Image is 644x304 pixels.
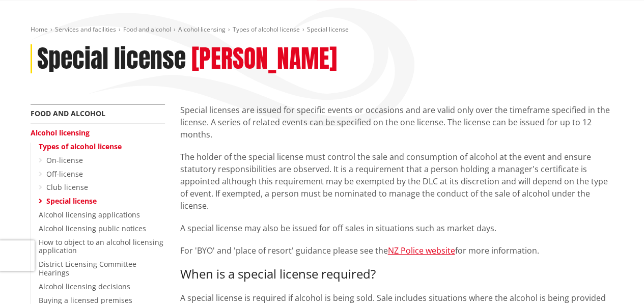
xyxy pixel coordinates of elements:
h1: Special license [37,44,186,74]
a: Types of alcohol license [39,142,122,151]
a: Alcohol licensing public notices [39,224,146,233]
nav: breadcrumb [31,25,614,34]
p: Special licenses are issued for specific events or occasions and are valid only over the timefram... [180,104,614,141]
a: Food and alcohol [123,25,171,34]
a: Types of alcohol license [233,25,300,34]
a: Club license [46,182,88,192]
p: A special license may also be issued for off sales in situations such as market days. [180,222,614,234]
a: Off-license [46,169,83,179]
a: Alcohol licensing [31,128,90,137]
span: Special license [307,25,349,34]
h2: [PERSON_NAME] [191,44,337,74]
h3: When is a special license required? [180,267,614,282]
p: The holder of the special license must control the sale and consumption of alcohol at the event a... [180,151,614,212]
a: Alcohol licensing decisions [39,282,130,291]
a: How to object to an alcohol licensing application [39,237,163,256]
a: Alcohol licensing applications [39,210,140,219]
a: Services and facilities [55,25,116,34]
a: Special license [46,196,97,206]
a: Home [31,25,48,34]
iframe: Messenger Launcher [597,261,634,298]
a: On-license [46,155,83,165]
a: District Licensing Committee Hearings [39,259,136,278]
a: NZ Police website [388,245,455,256]
p: For 'BYO' and 'place of resort' guidance please see the for more information. [180,244,614,257]
a: Alcohol licensing [178,25,226,34]
a: Food and alcohol [31,108,105,118]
